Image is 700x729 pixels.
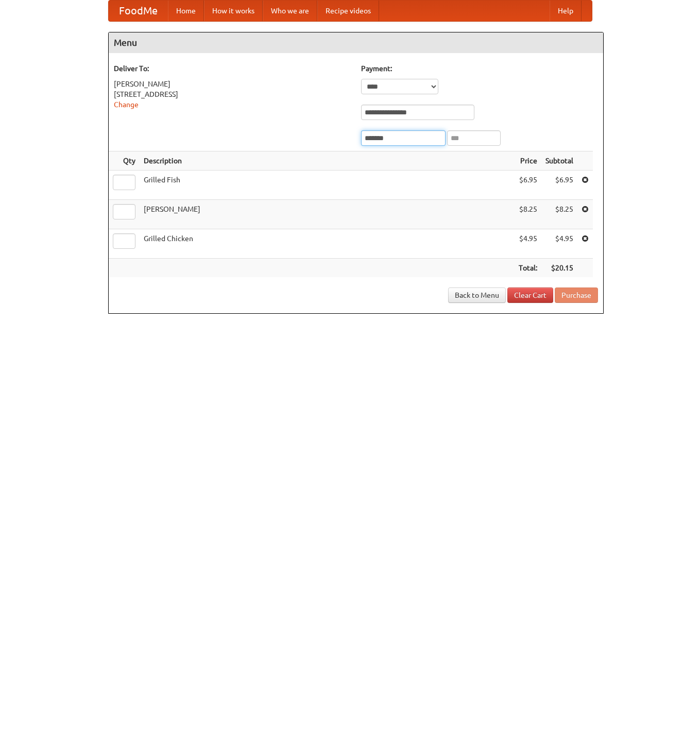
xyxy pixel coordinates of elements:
[140,151,515,171] th: Description
[541,171,577,200] td: $6.95
[168,1,204,21] a: Home
[515,200,541,229] td: $8.25
[114,63,351,74] h5: Deliver To:
[114,79,351,89] div: [PERSON_NAME]
[541,151,577,171] th: Subtotal
[109,151,140,171] th: Qty
[448,287,506,303] a: Back to Menu
[109,32,603,53] h4: Menu
[541,200,577,229] td: $8.25
[555,287,598,303] button: Purchase
[263,1,317,21] a: Who we are
[550,1,582,21] a: Help
[515,171,541,200] td: $6.95
[140,200,515,229] td: [PERSON_NAME]
[507,287,553,303] a: Clear Cart
[317,1,379,21] a: Recipe videos
[541,259,577,278] th: $20.15
[109,1,168,21] a: FoodMe
[140,171,515,200] td: Grilled Fish
[541,229,577,259] td: $4.95
[140,229,515,259] td: Grilled Chicken
[515,151,541,171] th: Price
[515,259,541,278] th: Total:
[114,100,139,109] a: Change
[361,63,598,74] h5: Payment:
[204,1,263,21] a: How it works
[114,89,351,99] div: [STREET_ADDRESS]
[515,229,541,259] td: $4.95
